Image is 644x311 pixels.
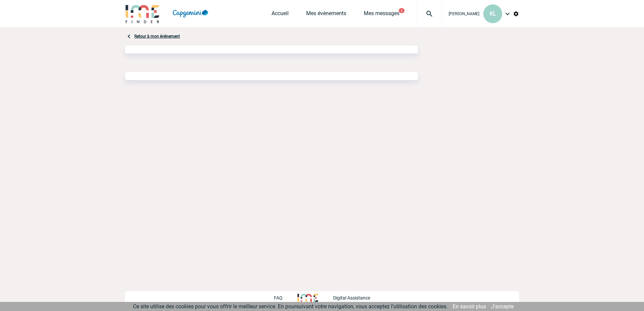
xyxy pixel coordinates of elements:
[453,303,486,310] a: En savoir plus
[125,4,160,23] img: IME-Finder
[491,303,514,310] a: J'accepte
[133,303,448,310] span: Ce site utilise des cookies pour vous offrir le meilleur service. En poursuivant votre navigation...
[134,34,180,39] a: Retour à mon événement
[271,10,289,20] a: Accueil
[364,10,399,20] a: Mes messages
[297,294,318,302] img: http://www.idealmeetingsevents.fr/
[306,10,346,20] a: Mes événements
[274,295,283,301] p: FAQ
[274,294,297,301] a: FAQ
[399,8,405,13] button: 2
[333,295,370,301] p: Digital Assistance
[490,10,496,17] span: KL
[449,11,479,16] span: [PERSON_NAME]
